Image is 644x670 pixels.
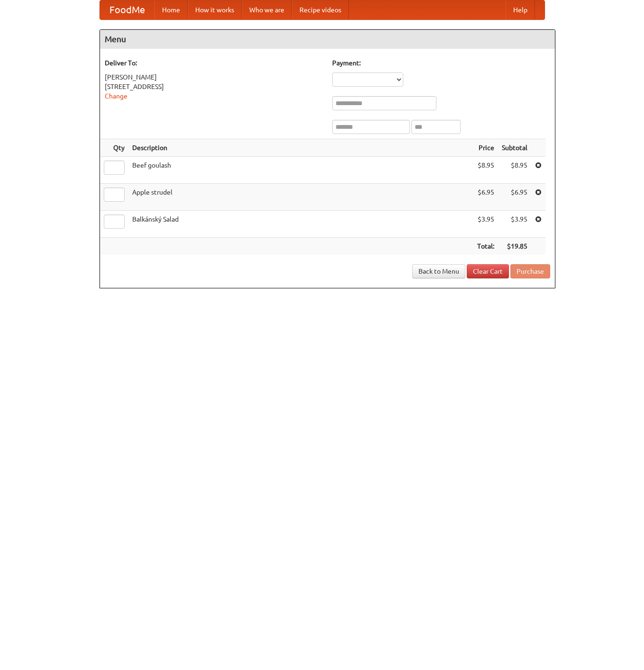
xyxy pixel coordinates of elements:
[473,157,498,184] td: $8.95
[506,0,535,19] a: Help
[105,58,323,68] h5: Deliver To:
[128,157,473,184] td: Beef goulash
[498,157,531,184] td: $8.95
[473,184,498,211] td: $6.95
[498,211,531,238] td: $3.95
[510,264,550,278] button: Purchase
[242,0,292,19] a: Who we are
[100,0,154,19] a: FoodMe
[154,0,188,19] a: Home
[473,139,498,157] th: Price
[105,82,323,91] div: [STREET_ADDRESS]
[128,184,473,211] td: Apple strudel
[473,211,498,238] td: $3.95
[498,139,531,157] th: Subtotal
[105,72,323,82] div: [PERSON_NAME]
[128,211,473,238] td: Balkánský Salad
[332,58,550,68] h5: Payment:
[100,139,128,157] th: Qty
[473,238,498,255] th: Total:
[412,264,465,278] a: Back to Menu
[128,139,473,157] th: Description
[498,238,531,255] th: $19.85
[188,0,242,19] a: How it works
[498,184,531,211] td: $6.95
[100,30,555,49] h4: Menu
[292,0,349,19] a: Recipe videos
[467,264,509,278] a: Clear Cart
[105,92,127,100] a: Change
